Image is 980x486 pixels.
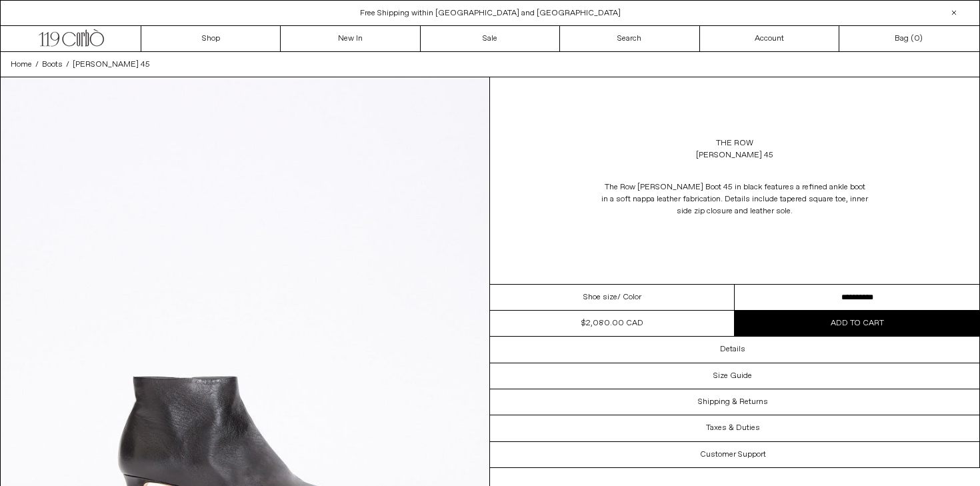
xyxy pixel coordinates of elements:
[11,59,32,70] span: Home
[73,59,150,70] span: [PERSON_NAME] 45
[141,26,281,51] a: Shop
[839,26,979,51] a: Bag ()
[716,137,753,149] a: The Row
[698,397,768,407] h3: Shipping & Returns
[601,175,868,224] p: The Row [PERSON_NAME] Boot 45 in black features a refined ankle boot in a soft nappa leather fabr...
[66,59,69,71] span: /
[42,59,63,71] a: Boots
[700,26,839,51] a: Account
[713,371,752,381] h3: Size Guide
[11,59,32,71] a: Home
[281,26,420,51] a: New In
[581,317,643,329] div: $2,080.00 CAD
[421,26,560,51] a: Sale
[700,450,766,459] h3: Customer Support
[35,59,39,71] span: /
[696,149,773,161] div: [PERSON_NAME] 45
[560,26,699,51] a: Search
[360,8,621,19] a: Free Shipping within [GEOGRAPHIC_DATA] and [GEOGRAPHIC_DATA]
[914,33,923,45] span: )
[42,59,63,70] span: Boots
[73,59,150,71] a: [PERSON_NAME] 45
[831,318,884,329] span: Add to cart
[706,423,760,433] h3: Taxes & Duties
[720,345,745,354] h3: Details
[914,33,919,44] span: 0
[583,291,617,303] span: Shoe size
[617,291,641,303] span: / Color
[735,311,979,336] button: Add to cart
